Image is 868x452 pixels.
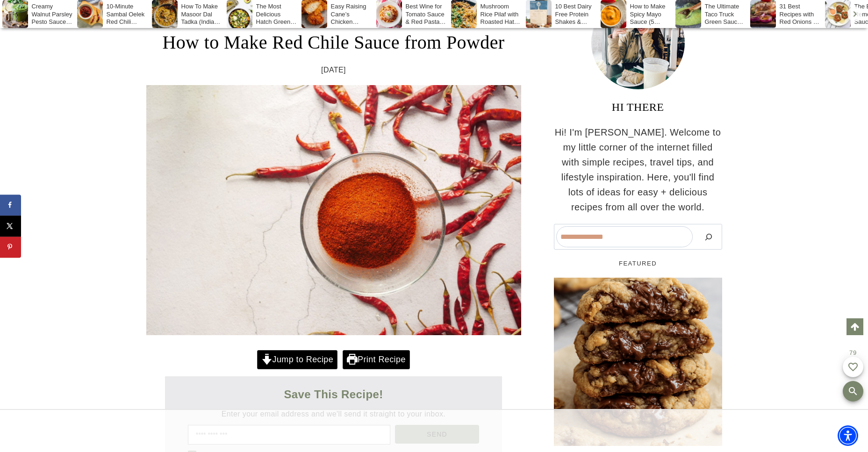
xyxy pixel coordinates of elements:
[846,318,863,335] a: Scroll to top
[257,350,337,369] a: Jump to Recipe
[146,29,521,57] h1: How to Make Red Chile Sauce from Powder
[554,259,722,268] h5: FEATURED
[343,350,410,369] a: Print Recipe
[321,64,346,76] time: [DATE]
[838,425,858,446] div: Accessibility Menu
[554,99,722,115] h3: HI THERE
[146,85,521,335] img: dried chiles with chile powder in a bowl
[554,278,722,446] a: Read More Levain Chocolate Chip Cookies (Copycat Recipe)
[554,125,722,215] p: Hi! I'm [PERSON_NAME]. Welcome to my little corner of the internet filled with simple recipes, tr...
